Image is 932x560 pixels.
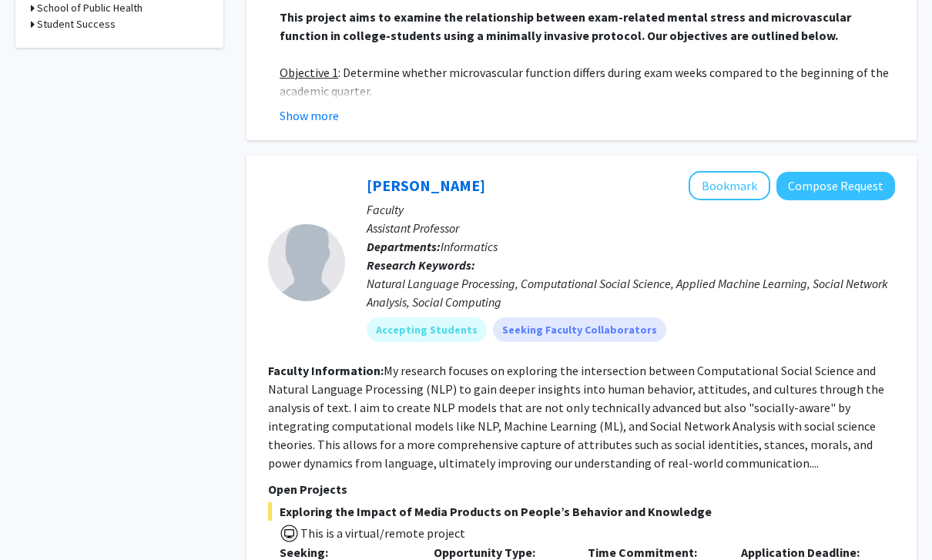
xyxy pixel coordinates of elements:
[280,9,851,43] strong: This project aims to examine the relationship between exam-related mental stress and microvascula...
[367,219,895,237] p: Assistant Professor
[367,200,895,219] p: Faculty
[280,63,895,100] p: : Determine whether microvascular function differs during exam weeks compared to the beginning of...
[367,257,475,273] b: Research Keywords:
[689,171,770,200] button: Add Shadi Rezapour to Bookmarks
[299,525,465,541] span: This is a virtual/remote project
[268,363,384,378] b: Faculty Information:
[367,239,441,254] b: Departments:
[37,16,116,32] h3: Student Success
[367,176,485,195] a: [PERSON_NAME]
[493,317,666,342] mat-chip: Seeking Faculty Collaborators
[268,363,884,471] fg-read-more: My research focuses on exploring the intersection between Computational Social Science and Natura...
[12,491,65,548] iframe: Chat
[280,65,338,80] u: Objective 1
[268,502,895,521] span: Exploring the Impact of Media Products on People’s Behavior and Knowledge
[280,106,339,125] button: Show more
[441,239,498,254] span: Informatics
[367,317,487,342] mat-chip: Accepting Students
[776,172,895,200] button: Compose Request to Shadi Rezapour
[268,480,895,498] p: Open Projects
[367,274,895,311] div: Natural Language Processing, Computational Social Science, Applied Machine Learning, Social Netwo...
